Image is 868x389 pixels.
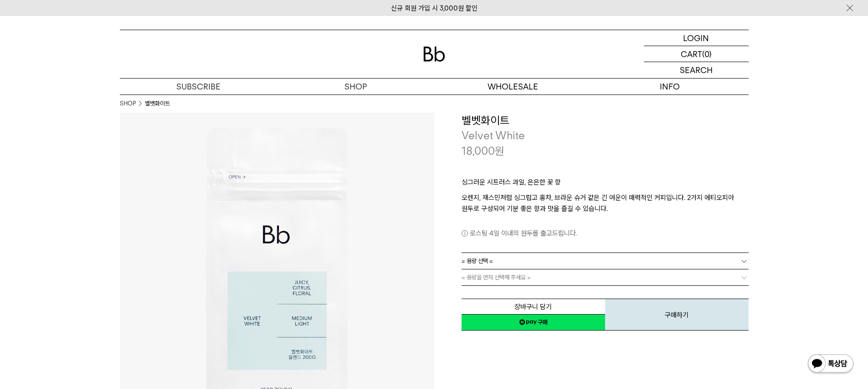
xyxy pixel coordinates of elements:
[644,30,749,46] a: LOGIN
[391,4,478,12] a: 신규 회원 가입 시 3,000원 할인
[462,113,749,128] h3: 벨벳화이트
[681,46,702,62] p: CART
[277,79,434,95] a: SHOP
[702,46,712,62] p: (0)
[423,47,445,62] img: 로고
[591,79,749,95] p: INFO
[683,30,709,46] p: LOGIN
[462,228,749,239] p: 로스팅 4일 이내의 원두를 출고드립니다.
[120,79,277,95] a: SUBSCRIBE
[462,192,749,214] p: 오렌지, 재스민처럼 싱그럽고 홍차, 브라운 슈거 같은 긴 여운이 매력적인 커피입니다. 2가지 에티오피아 원두로 구성되어 기분 좋은 향과 맛을 즐길 수 있습니다.
[605,299,749,331] button: 구매하기
[495,144,504,158] span: 원
[462,314,605,331] a: 새창
[462,253,493,269] span: = 용량 선택 =
[462,299,605,315] button: 장바구니 담기
[462,128,749,143] p: Velvet White
[644,46,749,62] a: CART (0)
[462,143,504,159] p: 18,000
[462,177,749,192] p: 싱그러운 시트러스 과일, 은은한 꽃 향
[434,79,591,95] p: WHOLESALE
[807,353,854,375] img: 카카오톡 채널 1:1 채팅 버튼
[145,99,170,108] li: 벨벳화이트
[680,62,713,78] p: SEARCH
[462,269,531,285] span: = 용량을 먼저 선택해 주세요 =
[120,99,136,108] a: SHOP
